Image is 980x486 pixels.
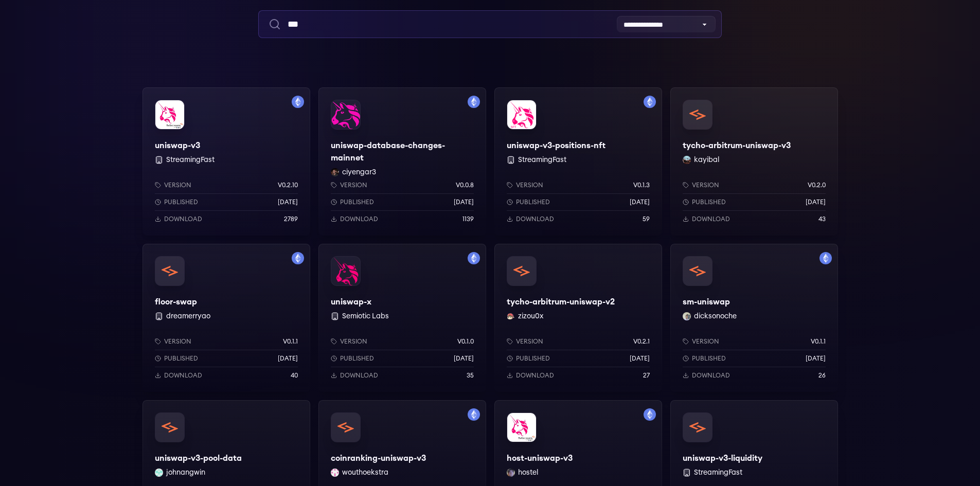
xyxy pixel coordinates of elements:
p: Download [340,371,378,380]
p: [DATE] [806,354,826,363]
p: [DATE] [278,354,298,363]
p: Download [516,215,554,223]
p: v0.0.8 [456,181,474,189]
p: v0.1.1 [283,337,298,346]
img: Filter by mainnet network [644,96,656,108]
img: Filter by mainnet network [292,252,304,264]
button: Semiotic Labs [342,311,389,321]
button: wouthoekstra [342,467,388,478]
p: Download [692,215,730,223]
p: 2789 [284,215,298,223]
a: tycho-arbitrum-uniswap-v2tycho-arbitrum-uniswap-v2zizou0x zizou0xVersionv0.2.1Published[DATE]Down... [494,244,662,392]
button: StreamingFast [166,155,215,165]
p: 27 [643,371,650,380]
p: Published [340,198,374,206]
button: StreamingFast [694,467,742,478]
p: 26 [818,371,826,380]
img: Filter by mainnet network [468,252,480,264]
p: v0.1.3 [633,181,650,189]
p: [DATE] [630,198,650,206]
p: Published [516,198,550,206]
p: Download [692,371,730,380]
p: Download [340,215,378,223]
a: Filter by mainnet networkuniswap-xuniswap-x Semiotic LabsVersionv0.1.0Published[DATE]Download35 [318,244,486,392]
a: Filter by mainnet networkuniswap-v3uniswap-v3 StreamingFastVersionv0.2.10Published[DATE]Download2789 [142,87,310,236]
p: 40 [291,371,298,380]
button: StreamingFast [518,155,566,165]
p: [DATE] [278,198,298,206]
p: Download [516,371,554,380]
p: [DATE] [454,354,474,363]
p: [DATE] [630,354,650,363]
img: Filter by mainnet network [644,408,656,421]
button: kayibal [694,155,719,165]
p: Version [516,337,543,346]
p: v0.1.1 [811,337,826,346]
p: Version [516,181,543,189]
button: zizou0x [518,311,543,321]
p: Version [692,181,719,189]
p: Version [340,337,367,346]
p: 59 [643,215,650,223]
button: hostel [518,467,538,478]
a: tycho-arbitrum-uniswap-v3tycho-arbitrum-uniswap-v3kayibal kayibalVersionv0.2.0Published[DATE]Down... [670,87,838,236]
p: v0.1.0 [457,337,474,346]
p: Published [692,354,726,363]
a: Filter by mainnet networkfloor-swapfloor-swap dreamerryaoVersionv0.1.1Published[DATE]Download40 [142,244,310,392]
p: 35 [467,371,474,380]
p: Download [164,215,202,223]
p: v0.2.10 [278,181,298,189]
a: Filter by mainnet networksm-uniswapsm-uniswapdicksonoche dicksonocheVersionv0.1.1Published[DATE]D... [670,244,838,392]
img: Filter by mainnet network [468,408,480,421]
p: 43 [818,215,826,223]
p: [DATE] [806,198,826,206]
p: v0.2.0 [808,181,826,189]
p: Published [692,198,726,206]
p: Published [516,354,550,363]
button: johnangwin [166,467,205,478]
p: v0.2.1 [633,337,650,346]
p: Version [164,337,191,346]
img: Filter by mainnet network [819,252,832,264]
p: Published [164,198,198,206]
p: Published [340,354,374,363]
img: Filter by mainnet network [292,96,304,108]
p: Version [164,181,191,189]
p: 1139 [462,215,474,223]
p: Version [692,337,719,346]
button: dicksonoche [694,311,737,321]
img: Filter by mainnet network [468,96,480,108]
a: Filter by mainnet networkuniswap-database-changes-mainnetuniswap-database-changes-mainnetciyengar... [318,87,486,236]
button: ciyengar3 [342,167,376,177]
p: Download [164,371,202,380]
p: Published [164,354,198,363]
button: dreamerryao [166,311,210,321]
p: Version [340,181,367,189]
a: Filter by mainnet networkuniswap-v3-positions-nftuniswap-v3-positions-nft StreamingFastVersionv0.... [494,87,662,236]
p: [DATE] [454,198,474,206]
